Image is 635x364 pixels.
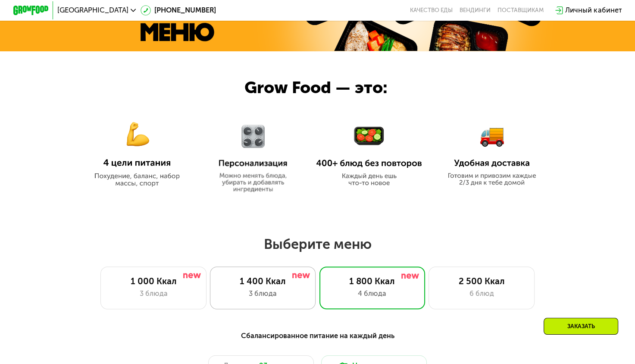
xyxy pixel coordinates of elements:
a: Вендинги [460,7,491,14]
div: 1 400 Ккал [219,276,307,287]
div: 4 блюда [328,289,416,299]
div: поставщикам [497,7,544,14]
div: 1 000 Ккал [110,276,197,287]
a: Качество еды [410,7,453,14]
a: [PHONE_NUMBER] [141,5,216,16]
h2: Выберите меню [28,235,607,253]
div: Grow Food — это: [244,75,413,100]
div: Личный кабинет [565,5,622,16]
div: Сбалансированное питание на каждый день [56,330,579,342]
div: 3 блюда [110,289,197,299]
div: 6 блюд [438,289,526,299]
div: 1 800 Ккал [328,276,416,287]
div: Заказать [544,318,618,335]
div: 2 500 Ккал [438,276,526,287]
div: 3 блюда [219,289,307,299]
span: [GEOGRAPHIC_DATA] [57,7,128,14]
